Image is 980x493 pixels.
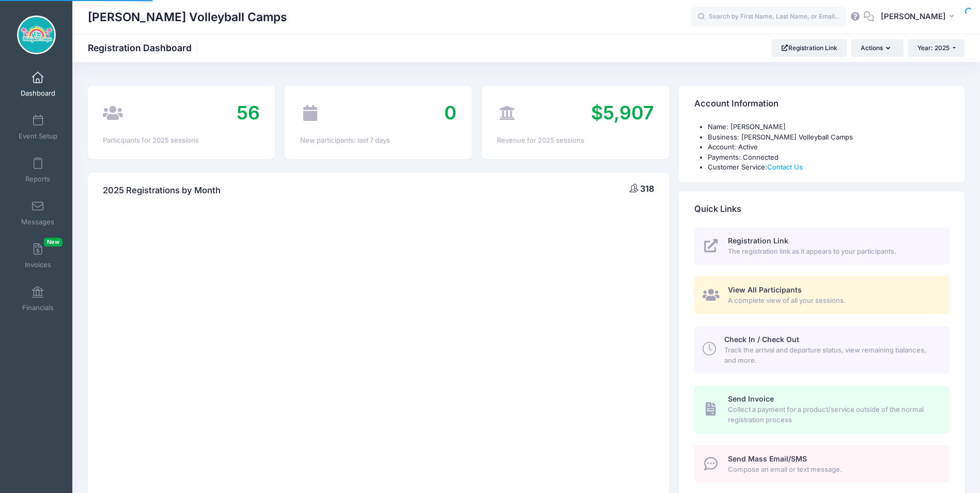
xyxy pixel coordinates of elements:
h1: Registration Dashboard [88,42,200,53]
span: Financials [22,303,54,312]
a: Send Invoice Collect a payment for a product/service outside of the normal registration process [694,386,950,433]
span: View All Participants [728,285,802,294]
h4: 2025 Registrations by Month [103,176,221,205]
span: Send Invoice [728,394,774,403]
h4: Quick Links [694,194,741,224]
a: InvoicesNew [13,238,63,274]
a: Registration Link The registration link as it appears to your participants. [694,227,950,265]
a: Dashboard [13,66,63,102]
a: Messages [13,195,63,231]
span: Year: 2025 [917,44,950,52]
span: $5,907 [591,101,654,124]
span: Compose an email or text message. [728,465,938,475]
div: Revenue for 2025 sessions [497,135,654,146]
span: New [44,238,63,246]
div: New participants: last 7 days [300,135,457,146]
a: Financials [13,281,63,317]
li: Customer Service: [708,162,950,173]
span: 0 [444,101,457,124]
span: Messages [21,218,54,226]
span: 318 [640,183,654,194]
button: Year: 2025 [908,39,965,57]
h4: Account Information [694,89,779,119]
a: Registration Link [772,39,847,57]
span: The registration link as it appears to your participants. [728,246,938,257]
div: Participants for 2025 sessions [103,135,259,146]
span: [PERSON_NAME] [881,11,946,22]
span: Invoices [25,260,51,269]
a: Send Mass Email/SMS Compose an email or text message. [694,445,950,483]
li: Business: [PERSON_NAME] Volleyball Camps [708,132,950,143]
span: Collect a payment for a product/service outside of the normal registration process [728,405,938,425]
input: Search by First Name, Last Name, or Email... [691,7,846,27]
a: View All Participants A complete view of all your sessions. [694,276,950,314]
a: Check In / Check Out Track the arrival and departure status, view remaining balances, and more. [694,326,950,374]
h1: [PERSON_NAME] Volleyball Camps [88,5,287,29]
a: Contact Us [767,163,803,171]
li: Name: [PERSON_NAME] [708,122,950,132]
span: Send Mass Email/SMS [728,454,807,463]
li: Account: Active [708,142,950,152]
span: A complete view of all your sessions. [728,296,938,306]
span: Track the arrival and departure status, view remaining balances, and more. [724,345,938,365]
span: Check In / Check Out [724,335,799,344]
a: Reports [13,152,63,188]
button: Actions [851,39,903,57]
a: Event Setup [13,109,63,145]
button: [PERSON_NAME] [874,5,965,29]
li: Payments: Connected [708,152,950,163]
span: Event Setup [19,132,57,141]
span: Registration Link [728,236,788,245]
img: Jeff Huebner Volleyball Camps [17,16,56,54]
span: 56 [237,101,260,124]
span: Reports [25,175,50,183]
span: Dashboard [21,89,55,98]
